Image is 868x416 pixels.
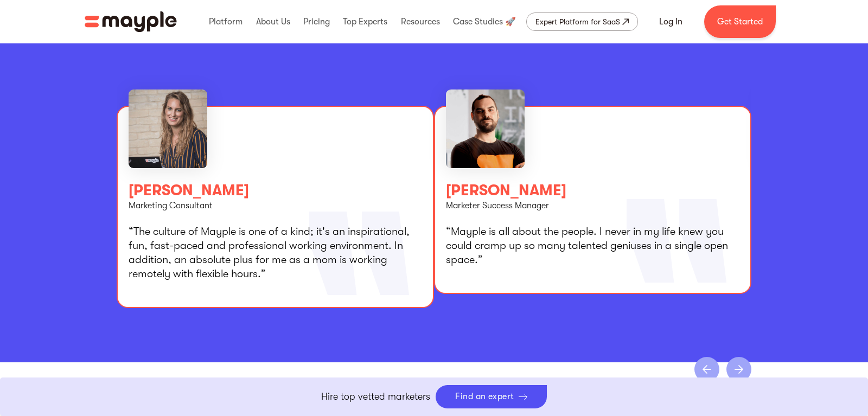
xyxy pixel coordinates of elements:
div: Top Experts [340,4,390,39]
div: Expert Platform for SaaS [535,15,620,28]
a: Get Started [704,5,776,38]
p: “The culture of Mayple is one of a kind; it's an inspirational, fun, fast-paced and professional ... [129,225,422,281]
p: Marketing Consultant [129,201,422,211]
a: Expert Platform for SaaS [526,12,638,31]
div: 3 of 6 [117,71,434,308]
div: About Us [253,4,293,39]
div: next slide [726,357,751,382]
div: previous slide [694,357,719,382]
p: Hire top vetted marketers [321,389,430,404]
div: [PERSON_NAME] [129,183,422,198]
a: home [85,11,177,32]
div: Platform [206,4,245,39]
a: Log In [646,9,695,35]
img: Mayple logo [85,11,177,32]
p: “Mayple is all about the people. I never in my life knew you could cramp up so many talented geni... [446,225,739,267]
p: Marketer Success Manager [446,201,739,211]
div: Resources [398,4,443,39]
div: [PERSON_NAME] [446,183,739,198]
div: Find an expert [455,392,514,402]
div: 4 of 6 [434,71,751,294]
div: carousel [117,71,751,362]
div: Pricing [301,4,333,39]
